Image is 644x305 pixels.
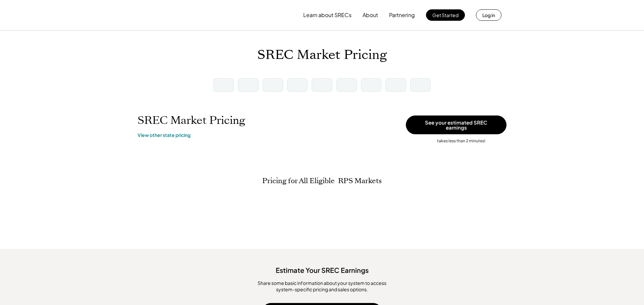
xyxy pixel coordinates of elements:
button: Partnering [389,8,415,22]
h2: Pricing for All Eligible RPS Markets [262,176,382,185]
button: See your estimated SREC earnings [406,116,506,134]
a: View other state pricing [138,132,191,139]
div: takes less than 2 minutes! [437,138,485,144]
button: Get Started [426,9,465,21]
img: yH5BAEAAAAALAAAAAABAAEAAAIBRAA7 [143,4,198,26]
button: Learn about SRECs [303,8,352,22]
button: Log in [476,9,501,21]
div: ​Share some basic information about your system to access system-specific pricing and sales options. [248,280,396,293]
button: About [363,8,378,22]
h1: SREC Market Pricing [257,47,387,63]
h1: SREC Market Pricing [138,114,245,127]
div: Estimate Your SREC Earnings [7,262,637,275]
